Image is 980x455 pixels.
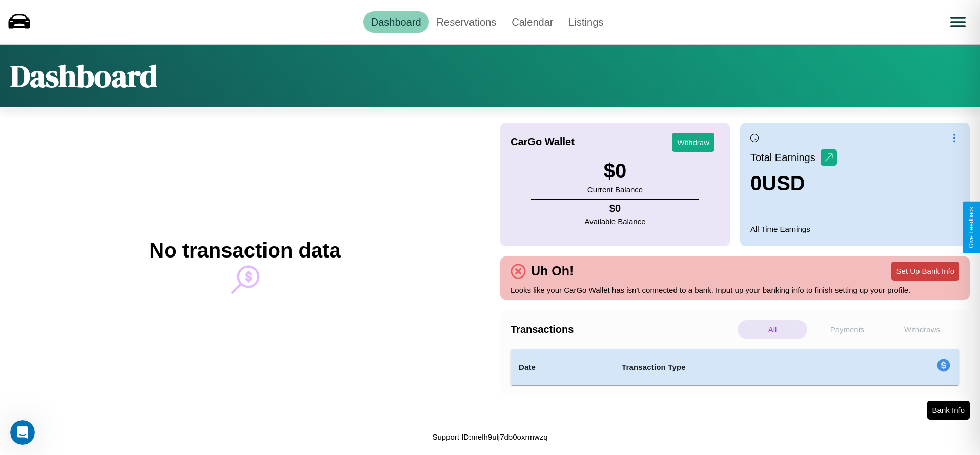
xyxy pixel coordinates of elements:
[429,11,504,33] a: Reservations
[812,320,882,339] p: Payments
[585,203,646,214] h4: $ 0
[10,55,157,97] h1: Dashboard
[511,349,959,385] table: simple table
[363,11,429,33] a: Dashboard
[750,222,959,236] p: All Time Earnings
[511,136,575,148] h4: CarGo Wallet
[511,283,959,297] p: Looks like your CarGo Wallet has isn't connected to a bank. Input up your banking info to finish ...
[944,8,972,36] button: Open menu
[750,148,821,167] p: Total Earnings
[891,262,959,281] button: Set Up Bank Info
[587,183,643,196] p: Current Balance
[526,264,579,279] h4: Uh Oh!
[585,214,646,228] p: Available Balance
[750,172,837,195] h3: 0 USD
[968,207,975,248] div: Give Feedback
[927,401,970,420] button: Bank Info
[10,420,35,445] iframe: Intercom live chat
[519,361,605,373] h4: Date
[504,11,561,33] a: Calendar
[672,133,714,152] button: Withdraw
[149,239,340,262] h2: No transaction data
[587,160,643,183] h3: $ 0
[432,430,547,444] p: Support ID: melh9ulj7db0oxrmwzq
[511,324,735,335] h4: Transactions
[622,361,853,373] h4: Transaction Type
[738,320,807,339] p: All
[561,11,611,33] a: Listings
[887,320,957,339] p: Withdraws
